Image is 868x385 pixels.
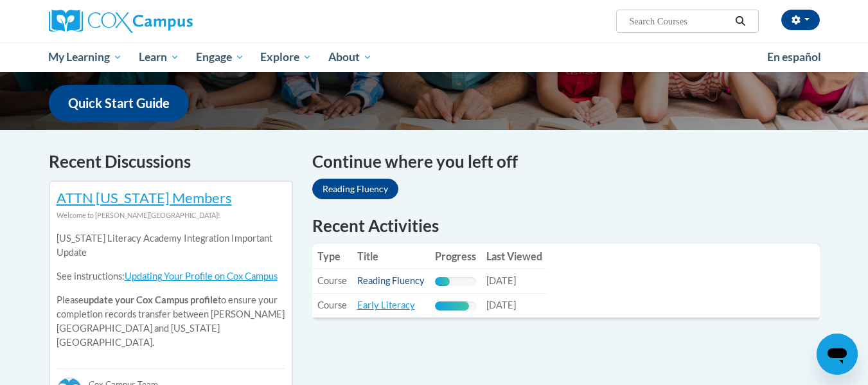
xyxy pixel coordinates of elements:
[139,49,179,65] span: Learn
[352,244,430,269] th: Title
[357,275,425,286] a: Reading Fluency
[57,189,232,206] a: ATTN [US_STATE] Members
[312,179,398,199] a: Reading Fluency
[252,42,320,72] a: Explore
[328,49,372,65] span: About
[57,231,285,260] p: [US_STATE] Literacy Academy Integration Important Update
[49,10,193,33] img: Cox Campus
[759,44,829,71] a: En español
[48,49,122,65] span: My Learning
[312,214,820,237] h1: Recent Activities
[435,301,469,310] div: Progress, %
[320,42,380,72] a: About
[317,275,347,286] span: Course
[486,275,516,286] span: [DATE]
[57,208,285,222] div: Welcome to [PERSON_NAME][GEOGRAPHIC_DATA]!
[125,271,278,282] a: Updating Your Profile on Cox Campus
[486,300,516,310] span: [DATE]
[49,149,293,174] h4: Recent Discussions
[30,42,839,72] div: Main menu
[130,42,188,72] a: Learn
[767,50,821,64] span: En español
[84,294,218,305] b: update your Cox Campus profile
[49,10,293,33] a: Cox Campus
[188,42,252,72] a: Engage
[317,300,347,310] span: Course
[481,244,547,269] th: Last Viewed
[430,244,481,269] th: Progress
[817,334,858,375] iframe: Button to launch messaging window
[731,13,750,29] button: Search
[57,269,285,283] p: See instructions:
[312,149,820,174] h4: Continue where you left off
[781,10,820,30] button: Account Settings
[49,85,189,121] a: Quick Start Guide
[628,13,731,29] input: Search Courses
[312,244,352,269] th: Type
[435,277,450,286] div: Progress, %
[260,49,312,65] span: Explore
[40,42,131,72] a: My Learning
[57,222,285,359] div: Please to ensure your completion records transfer between [PERSON_NAME][GEOGRAPHIC_DATA] and [US_...
[357,300,415,310] a: Early Literacy
[196,49,244,65] span: Engage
